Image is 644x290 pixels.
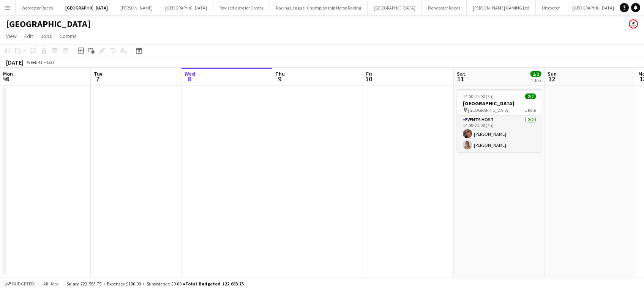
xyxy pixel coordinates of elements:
[6,59,24,66] div: [DATE]
[2,74,13,83] span: 6
[21,31,36,41] a: Edit
[275,70,285,77] span: Thu
[114,0,159,15] button: [PERSON_NAME]
[457,116,542,152] app-card-role: Events Host2/214:00-21:00 (7h)[PERSON_NAME][PERSON_NAME]
[525,93,536,99] span: 2/2
[93,74,103,83] span: 7
[16,0,59,15] button: Worcester Races
[6,18,91,30] h1: [GEOGRAPHIC_DATA]
[41,33,52,40] span: Jobs
[24,33,33,40] span: Edit
[463,93,494,99] span: 14:00-21:00 (7h)
[629,19,638,29] app-user-avatar: Jane Whittaker
[274,74,285,83] span: 9
[183,74,195,83] span: 8
[546,74,557,83] span: 12
[365,74,372,83] span: 10
[59,0,114,15] button: [GEOGRAPHIC_DATA]
[12,281,34,287] span: Budgeted
[47,59,55,65] div: BST
[42,281,60,287] span: All jobs
[94,70,103,77] span: Tue
[38,31,55,41] a: Jobs
[467,0,536,15] button: [PERSON_NAME] GAMING Ltd
[368,0,422,15] button: [GEOGRAPHIC_DATA]
[456,74,465,83] span: 11
[213,0,270,15] button: Revised date for Confex
[159,0,213,15] button: [GEOGRAPHIC_DATA]
[57,31,80,41] a: Comms
[468,107,510,113] span: [GEOGRAPHIC_DATA]
[3,70,13,77] span: Mon
[25,59,44,65] span: Week 41
[66,281,244,287] div: Salary £22 583.75 + Expenses £100.00 + Subsistence £0.00 =
[457,70,465,77] span: Sat
[185,70,195,77] span: Wed
[457,89,542,152] app-job-card: 14:00-21:00 (7h)2/2[GEOGRAPHIC_DATA] [GEOGRAPHIC_DATA]1 RoleEvents Host2/214:00-21:00 (7h)[PERSON...
[531,78,541,83] div: 1 Job
[3,31,20,41] a: View
[530,71,541,77] span: 2/2
[366,70,372,77] span: Fri
[548,70,557,77] span: Sun
[6,33,17,40] span: View
[457,100,542,107] h3: [GEOGRAPHIC_DATA]
[4,280,35,288] button: Budgeted
[270,0,368,15] button: Racing League -Championship Horse Racing
[525,107,536,113] span: 1 Role
[536,0,566,15] button: Uttoxeter
[60,33,77,40] span: Comms
[422,0,467,15] button: Doncaster Races
[185,281,244,287] span: Total Budgeted £22 683.75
